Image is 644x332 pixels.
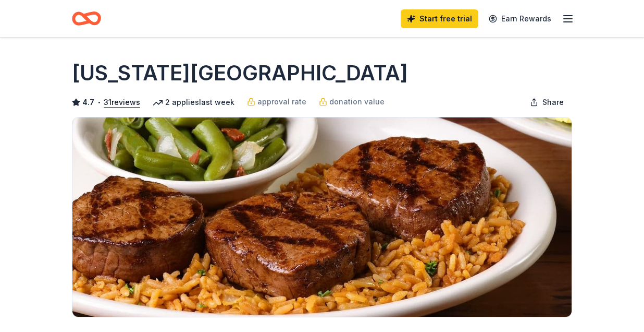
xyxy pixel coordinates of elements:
a: donation value [319,96,385,108]
span: approval rate [257,96,306,108]
button: 31reviews [104,96,140,109]
img: Image for Texas Roadhouse [72,117,572,317]
span: 4.7 [82,96,94,109]
a: approval rate [247,96,306,108]
span: donation value [329,96,385,108]
a: Home [72,6,101,31]
span: Share [542,96,564,109]
div: 2 applies last week [153,96,234,109]
span: • [97,98,101,106]
h1: [US_STATE][GEOGRAPHIC_DATA] [72,58,408,88]
a: Earn Rewards [482,9,558,28]
button: Share [522,92,572,113]
a: Start free trial [401,9,478,28]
